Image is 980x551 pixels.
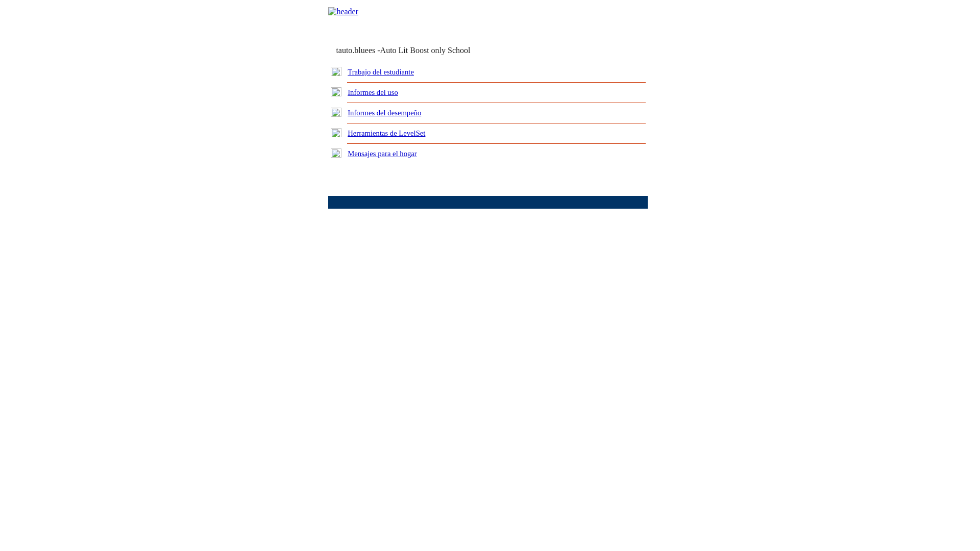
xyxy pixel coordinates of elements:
a: Mensajes para el hogar [348,149,417,158]
img: plus.gif [331,67,341,76]
a: Informes del desempeño [348,109,421,117]
a: Herramientas de LevelSet [348,129,425,137]
nobr: Auto Lit Boost only School [380,46,471,55]
img: header [328,7,358,16]
td: tauto.bluees - [336,46,524,55]
img: plus.gif [331,128,341,137]
img: plus.gif [331,148,341,158]
img: plus.gif [331,87,341,96]
a: Informes del uso [348,88,398,96]
img: plus.gif [331,108,341,117]
a: Trabajo del estudiante [348,68,414,76]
